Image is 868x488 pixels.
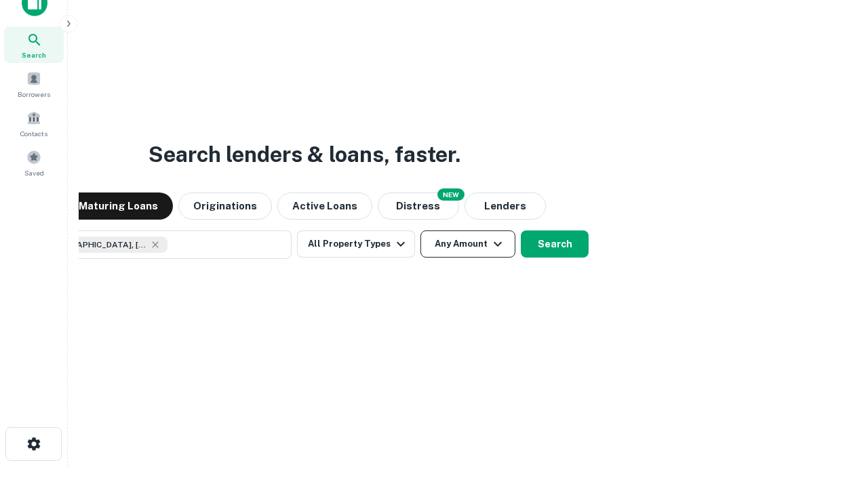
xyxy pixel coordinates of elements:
span: [GEOGRAPHIC_DATA], [GEOGRAPHIC_DATA], [GEOGRAPHIC_DATA] [45,239,147,251]
span: Saved [24,167,44,178]
button: Lenders [465,192,546,220]
button: Active Loans [277,192,372,220]
button: Maturing Loans [64,192,173,220]
button: Search [521,230,589,258]
iframe: Chat Widget [800,380,868,445]
span: Contacts [20,128,47,139]
a: Search [4,26,64,63]
button: All Property Types [297,230,415,258]
a: Borrowers [4,66,64,102]
span: Borrowers [18,89,50,100]
button: Search distressed loans with lien and other non-mortgage details. [378,192,459,220]
button: Originations [178,192,272,220]
button: Any Amount [420,230,515,258]
a: Contacts [4,105,64,142]
button: [GEOGRAPHIC_DATA], [GEOGRAPHIC_DATA], [GEOGRAPHIC_DATA] [20,230,292,259]
a: Saved [4,144,64,181]
div: NEW [437,188,465,201]
h3: Search lenders & loans, faster. [149,138,460,171]
span: Search [22,49,46,60]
